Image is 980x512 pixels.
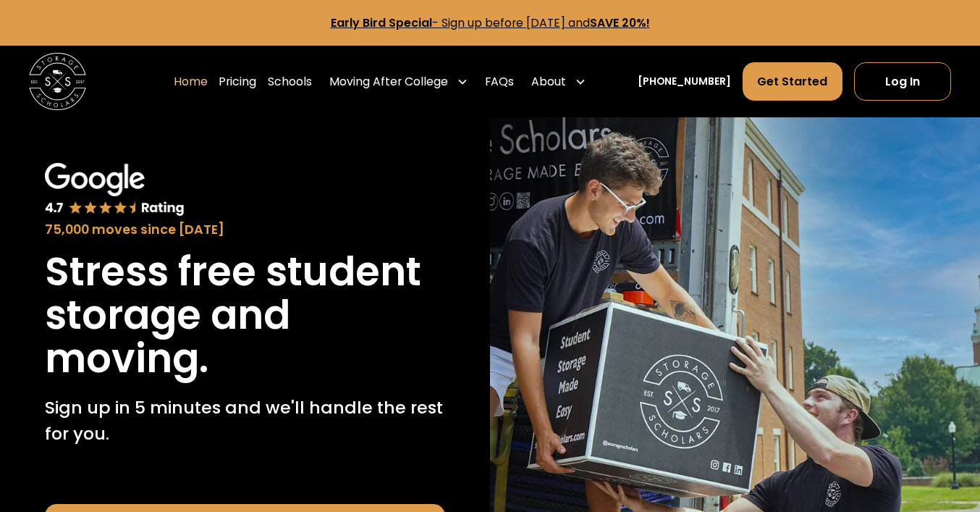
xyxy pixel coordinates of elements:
div: About [531,73,566,91]
div: Moving After College [324,62,473,101]
div: Moving After College [329,73,448,91]
strong: SAVE 20%! [590,14,650,31]
div: 75,000 moves since [DATE] [45,220,446,240]
img: Google 4.7 star rating [45,163,185,217]
img: Storage Scholars main logo [29,53,86,110]
h1: Stress free student storage and moving. [45,251,446,380]
a: Log In [854,62,951,101]
div: About [525,62,591,101]
strong: Early Bird Special [331,14,432,31]
a: [PHONE_NUMBER] [638,74,731,89]
a: Early Bird Special- Sign up before [DATE] andSAVE 20%! [331,14,650,31]
p: Sign up in 5 minutes and we'll handle the rest for you. [45,395,446,446]
a: Home [174,62,208,101]
a: Pricing [219,62,256,101]
a: Get Started [743,62,843,101]
a: Schools [268,62,312,101]
a: FAQs [485,62,514,101]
